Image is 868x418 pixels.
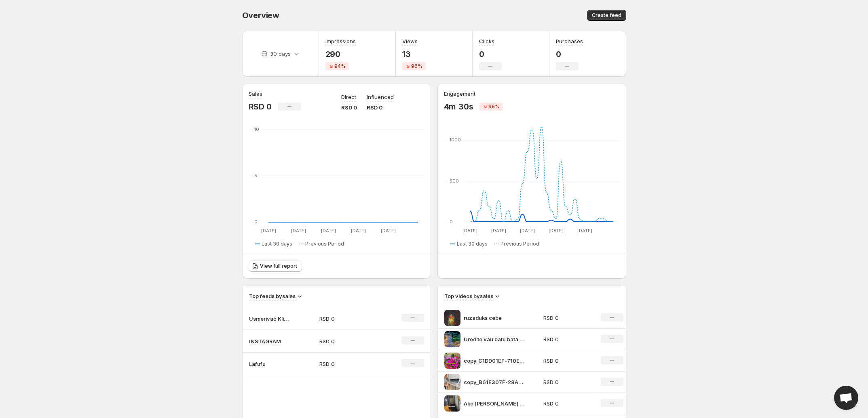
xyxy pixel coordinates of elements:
p: 13 [402,49,426,59]
img: copy_C1DD01EF-710E-4CF9-8583-DEE0A8BF0F6A [444,353,460,369]
p: RSD 0 [319,360,377,368]
img: copy_B61E307F-28A7-4D50-B498-7DFEAE814A05 [444,374,460,390]
span: 96% [411,63,422,69]
p: Ako [PERSON_NAME] stativ poseti profil na Instagramu svenapreporuku Zahvali mi tako to e da me za... [464,399,524,407]
p: Uredite vau batu bata gardening dvoriste [464,335,524,343]
p: 4m 30s [444,102,473,111]
p: Direct [341,93,356,101]
h3: Sales [249,90,262,98]
p: INSTAGRAM [249,337,289,345]
span: Previous Period [501,241,539,247]
h3: Engagement [444,90,475,98]
img: ruzaduks cebe [444,310,460,326]
text: [DATE] [548,228,563,233]
div: Open chat [834,386,858,410]
p: Usmerivač Klime [249,315,289,323]
h3: Views [402,37,418,45]
span: View full report [260,263,297,269]
p: RSD 0 [319,337,377,345]
text: 0 [254,219,258,225]
p: RSD 0 [319,315,377,323]
text: [DATE] [291,228,306,233]
p: 0 [479,49,502,59]
span: 96% [488,103,500,110]
p: copy_C1DD01EF-710E-4CF9-8583-DEE0A8BF0F6A [464,357,524,365]
p: RSD 0 [543,378,591,386]
p: Lafufu [249,360,289,368]
text: [DATE] [261,228,276,233]
p: ruzaduks cebe [464,314,524,322]
h3: Clicks [479,37,494,45]
p: 290 [325,49,356,59]
text: [DATE] [462,228,477,233]
p: RSD 0 [543,357,591,365]
text: 10 [254,126,259,132]
span: 94% [334,63,346,69]
text: 5 [254,173,257,179]
text: 500 [450,178,459,184]
span: Previous Period [305,241,344,247]
text: [DATE] [380,228,395,233]
h3: Purchases [556,37,583,45]
text: [DATE] [520,228,534,233]
p: RSD 0 [543,399,591,407]
text: [DATE] [351,228,365,233]
p: RSD 0 [249,102,272,111]
p: Influenced [367,93,394,101]
p: RSD 0 [543,335,591,343]
p: RSD 0 [367,103,394,111]
text: [DATE] [491,228,506,233]
p: RSD 0 [543,314,591,322]
span: Last 30 days [262,241,292,247]
span: Overview [242,11,279,20]
p: 0 [556,49,583,59]
button: Create feed [587,10,626,21]
text: [DATE] [321,228,336,233]
p: copy_B61E307F-28A7-4D50-B498-7DFEAE814A05 [464,378,524,386]
p: 30 days [270,50,291,58]
a: View full report [249,260,302,272]
h3: Impressions [325,37,356,45]
h3: Top videos by sales [444,292,493,300]
text: 1000 [450,137,461,143]
p: RSD 0 [341,103,357,111]
text: 0 [450,219,453,225]
img: Ako eli ovakav stativ poseti profil na Instagramu svenapreporuku Zahvali mi tako to e da me zapra... [444,395,460,412]
h3: Top feeds by sales [249,292,296,300]
span: Create feed [592,12,621,19]
text: [DATE] [577,228,592,233]
img: Uredite vau batu bata gardening dvoriste [444,331,460,347]
span: Last 30 days [457,241,488,247]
